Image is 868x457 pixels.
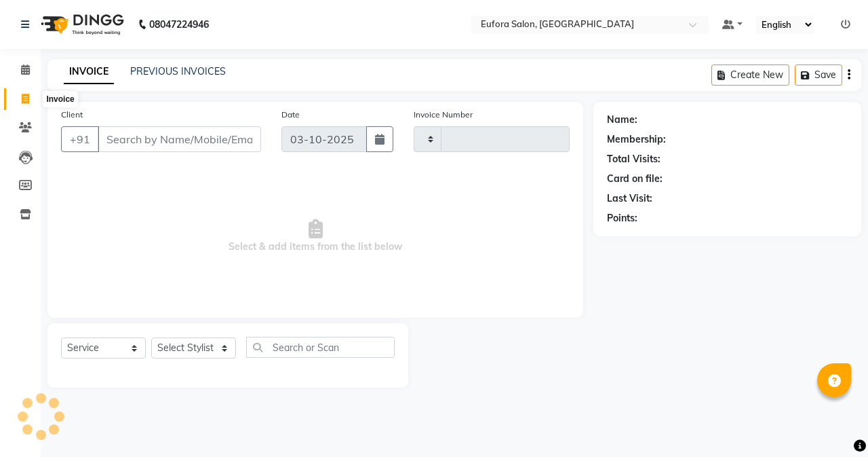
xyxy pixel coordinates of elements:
div: Points: [607,211,637,225]
label: Client [61,109,83,121]
div: Membership: [607,132,666,147]
a: INVOICE [64,60,114,84]
a: PREVIOUS INVOICES [130,65,226,77]
div: Card on file: [607,172,663,186]
input: Search by Name/Mobile/Email/Code [98,126,261,152]
button: Create New [711,65,789,86]
button: Save [795,65,842,86]
button: +91 [61,126,99,152]
div: Last Visit: [607,191,652,206]
div: Total Visits: [607,152,660,166]
b: 08047224946 [149,5,209,43]
input: Search or Scan [246,337,395,358]
label: Invoice Number [414,109,473,121]
span: Select & add items from the list below [61,168,570,304]
label: Date [281,109,300,121]
div: Invoice [43,91,77,107]
div: Name: [607,113,637,127]
img: logo [35,5,127,43]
